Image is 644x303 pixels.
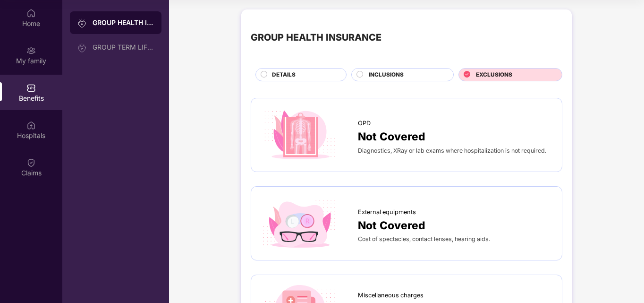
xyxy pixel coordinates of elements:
[93,43,154,51] div: GROUP TERM LIFE INSURANCE
[272,70,296,79] span: DETAILS
[261,196,339,251] img: icon
[261,108,339,162] img: icon
[358,235,490,242] span: Cost of spectacles, contact lenses, hearing aids.
[26,158,36,167] img: svg+xml;base64,PHN2ZyBpZD0iQ2xhaW0iIHhtbG5zPSJodHRwOi8vd3d3LnczLm9yZy8yMDAwL3N2ZyIgd2lkdGg9IjIwIi...
[369,70,404,79] span: INCLUSIONS
[26,46,36,55] img: svg+xml;base64,PHN2ZyB3aWR0aD0iMjAiIGhlaWdodD0iMjAiIHZpZXdCb3g9IjAgMCAyMCAyMCIgZmlsbD0ibm9uZSIgeG...
[26,83,36,93] img: svg+xml;base64,PHN2ZyBpZD0iQmVuZWZpdHMiIHhtbG5zPSJodHRwOi8vd3d3LnczLm9yZy8yMDAwL3N2ZyIgd2lkdGg9Ij...
[476,70,512,79] span: EXCLUSIONS
[251,30,381,45] div: GROUP HEALTH INSURANCE
[358,291,424,300] span: Miscellaneous charges
[358,208,416,217] span: External equipments
[77,18,87,28] img: svg+xml;base64,PHN2ZyB3aWR0aD0iMjAiIGhlaWdodD0iMjAiIHZpZXdCb3g9IjAgMCAyMCAyMCIgZmlsbD0ibm9uZSIgeG...
[358,128,425,145] span: Not Covered
[358,217,425,234] span: Not Covered
[93,18,154,27] div: GROUP HEALTH INSURANCE
[358,119,371,128] span: OPD
[77,43,87,52] img: svg+xml;base64,PHN2ZyB3aWR0aD0iMjAiIGhlaWdodD0iMjAiIHZpZXdCb3g9IjAgMCAyMCAyMCIgZmlsbD0ibm9uZSIgeG...
[26,9,36,18] img: svg+xml;base64,PHN2ZyBpZD0iSG9tZSIgeG1sbnM9Imh0dHA6Ly93d3cudzMub3JnLzIwMDAvc3ZnIiB3aWR0aD0iMjAiIG...
[358,147,546,154] span: Diagnostics, XRay or lab exams where hospitalization is not required.
[26,121,36,130] img: svg+xml;base64,PHN2ZyBpZD0iSG9zcGl0YWxzIiB4bWxucz0iaHR0cDovL3d3dy53My5vcmcvMjAwMC9zdmciIHdpZHRoPS...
